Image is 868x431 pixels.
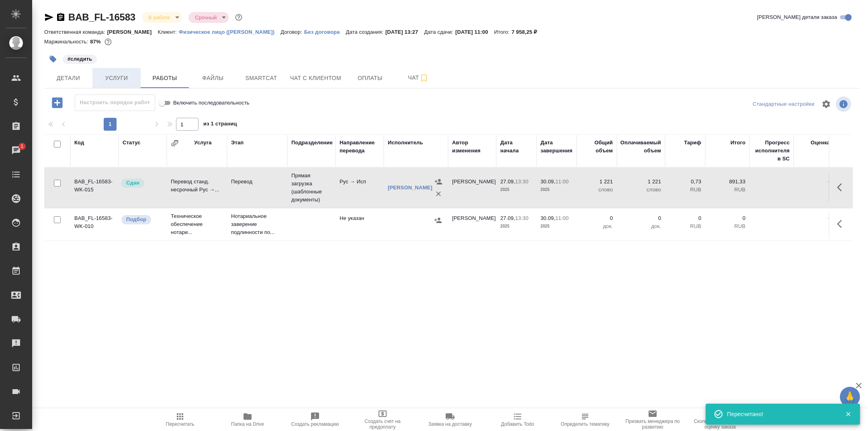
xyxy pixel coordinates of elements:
span: Файлы [194,73,232,83]
button: Добавить работу [46,94,68,111]
p: Перевод [231,178,283,186]
div: Пересчитано! [727,410,833,418]
a: BAB_FL-16583 [68,12,135,23]
p: 27.09, [500,179,515,185]
p: 2025 [500,186,532,194]
p: док. [581,222,613,230]
td: Не указан [336,210,384,238]
p: RUB [709,222,745,230]
span: Определить тематику [561,421,609,427]
span: Папка на Drive [231,421,264,427]
p: 0,73 [669,178,701,186]
p: 7 958,25 ₽ [512,29,543,35]
p: 0 [709,214,745,222]
a: 1 [2,140,30,160]
p: RUB [669,186,701,194]
p: 0 [581,214,613,222]
p: Маржинальность: [44,39,90,45]
td: BAB_FL-16583-WK-015 [70,174,119,202]
span: Посмотреть информацию [836,96,853,112]
p: 1 221 [581,178,613,186]
p: RUB [709,186,745,194]
p: Дата создания: [346,29,385,35]
div: split button [751,98,817,111]
span: Оплаты [351,73,389,83]
span: Добавить Todo [501,421,534,427]
span: Чат с клиентом [290,73,341,83]
button: Создать счет на предоплату [349,408,416,431]
div: Оценка [811,139,830,147]
div: Дата завершения [540,139,573,155]
div: Можно подбирать исполнителей [121,214,163,225]
p: док. [621,222,661,230]
div: Прогресс исполнителя в SC [753,139,790,163]
button: Скопировать ссылку [56,12,66,22]
a: [PERSON_NAME] [388,185,432,191]
p: 27.09, [500,215,515,221]
p: Клиент: [158,29,179,35]
div: Исполнитель [388,139,423,147]
p: Без договора [304,29,346,35]
div: Код [74,139,84,147]
button: Назначить [432,214,444,226]
p: 2025 [540,222,573,230]
p: [PERSON_NAME] [107,29,158,35]
p: Итого: [494,29,512,35]
button: Папка на Drive [214,408,281,431]
span: Призвать менеджера по развитию [624,419,682,430]
div: Автор изменения [452,139,492,155]
td: Рус → Исп [336,174,384,202]
p: Физическое лицо ([PERSON_NAME]) [179,29,280,35]
p: 30.09, [540,179,555,185]
td: [PERSON_NAME] [448,174,496,202]
td: Прямая загрузка (шаблонные документы) [287,168,336,208]
p: 891,33 [709,178,745,186]
td: [PERSON_NAME] [448,210,496,238]
div: В работе [188,12,229,23]
p: 2025 [500,222,532,230]
button: Скопировать ссылку для ЯМессенджера [44,12,54,22]
span: Детали [49,73,88,83]
p: 87% [90,39,102,45]
span: Работы [145,73,184,83]
p: слово [621,186,661,194]
p: 13:30 [515,179,528,185]
p: [DATE] 13:27 [385,29,424,35]
button: Срочный [192,14,219,21]
span: Включить последовательность [173,99,250,107]
button: Определить тематику [551,408,619,431]
p: Нотариальное заверение подлинности по... [231,212,283,236]
div: Итого [731,139,745,147]
td: Техническое обеспечение нотари... [167,208,227,240]
div: Оплачиваемый объем [620,139,661,155]
span: Скопировать ссылку на оценку заказа [691,419,749,430]
div: Менеджер проверил работу исполнителя, передает ее на следующий этап [121,178,163,189]
div: Направление перевода [340,139,380,155]
button: В работе [146,14,172,21]
div: Тариф [684,139,701,147]
td: Перевод станд. несрочный Рус →... [167,174,227,202]
p: [DATE] 11:00 [455,29,494,35]
p: Договор: [280,29,304,35]
button: Назначить [432,176,444,188]
p: Дата сдачи: [424,29,455,35]
p: RUB [669,222,701,230]
div: Услуга [194,139,211,147]
p: слово [581,186,613,194]
p: Ответственная команда: [44,29,107,35]
button: Добавить Todo [484,408,551,431]
div: Общий объем [581,139,613,155]
p: 0 [669,214,701,222]
span: Пересчитать [166,421,194,427]
p: 2025 [540,186,573,194]
p: 11:00 [555,179,569,185]
button: Закрыть [840,410,856,418]
svg: Подписаться [419,73,429,83]
button: 891.33 RUB; [103,37,113,47]
p: 1 221 [621,178,661,186]
button: Здесь прячутся важные кнопки [832,178,852,197]
button: Удалить [432,188,444,200]
div: В работе [142,12,182,23]
span: Создать рекламацию [291,421,339,427]
button: Сгруппировать [171,139,179,147]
